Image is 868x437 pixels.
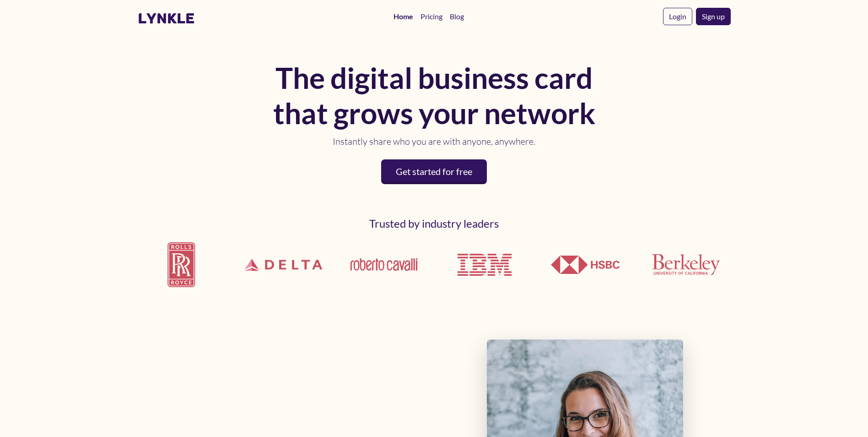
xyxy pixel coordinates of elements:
[696,8,731,25] a: Sign up
[350,257,418,272] img: Roberto Cavalli
[138,217,731,230] h2: Trusted by industry leaders
[551,256,620,274] img: HSBC
[450,230,519,299] img: IBM
[663,8,692,25] a: Login
[381,159,487,184] a: Get started for free
[652,254,720,275] img: UCLA Berkeley
[270,60,599,131] h1: The digital business card that grows your network
[390,7,417,26] a: Home
[270,135,599,148] p: Instantly share who you are with anyone, anywhere.
[138,10,195,27] a: lynkle
[417,7,446,26] a: Pricing
[138,235,227,295] img: Rolls Royce
[446,7,468,26] a: Blog
[238,233,328,297] img: Delta Airlines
